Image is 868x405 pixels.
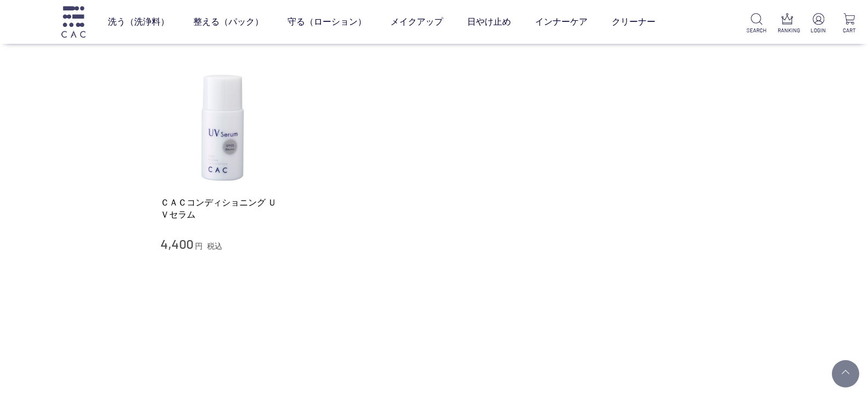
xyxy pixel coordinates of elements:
[535,7,588,37] a: インナーケア
[288,7,366,37] a: 守る（ローション）
[778,26,797,35] p: RANKING
[467,7,511,37] a: 日やけ止め
[207,242,222,250] span: 税込
[160,236,193,252] span: 4,400
[746,26,766,35] p: SEARCH
[390,7,443,37] a: メイクアップ
[612,7,656,37] a: クリーナー
[808,26,828,35] p: LOGIN
[60,6,87,37] img: logo
[108,7,169,37] a: 洗う（洗浄料）
[840,13,859,35] a: CART
[195,242,203,250] span: 円
[840,26,859,35] p: CART
[746,13,766,35] a: SEARCH
[778,13,797,35] a: RANKING
[193,7,263,37] a: 整える（パック）
[160,197,285,220] a: ＣＡＣコンディショニング ＵＶセラム
[808,13,828,35] a: LOGIN
[160,64,285,189] img: ＣＡＣコンディショニング ＵＶセラム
